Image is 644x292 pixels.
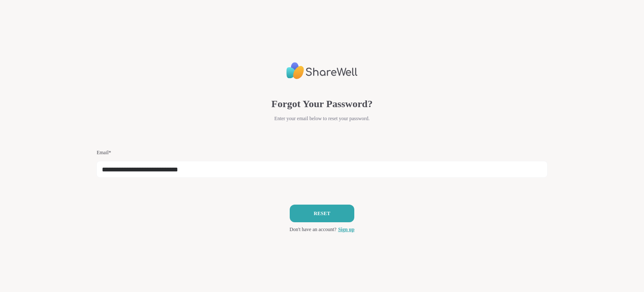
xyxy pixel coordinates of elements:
[314,210,330,217] span: RESET
[263,115,381,122] span: Enter your email below to reset your password.
[286,59,358,83] img: ShareWell Logo
[343,226,364,233] a: Sign up
[96,149,547,156] h3: Email*
[280,226,341,233] span: Don't have an account?
[263,96,381,111] span: Forgot Your Password?
[280,205,364,222] button: RESET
